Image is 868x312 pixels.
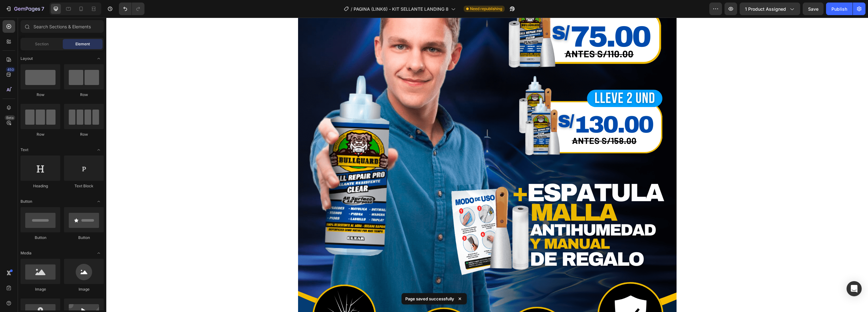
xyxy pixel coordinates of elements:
[826,3,853,15] button: Publish
[21,250,32,256] span: Media
[21,20,104,33] input: Search Sections & Elements
[803,3,824,15] button: Save
[3,3,47,15] button: 7
[21,147,28,153] span: Text
[106,18,868,312] iframe: Design area
[740,3,800,15] button: 1 product assigned
[119,3,144,15] div: Undo/Redo
[21,199,32,204] span: Button
[21,235,60,241] div: Button
[64,235,104,241] div: Button
[21,286,60,292] div: Image
[94,54,104,64] span: Toggle open
[21,92,60,98] div: Row
[21,132,60,137] div: Row
[808,6,818,12] span: Save
[405,296,454,302] p: Page saved successfully
[21,56,33,61] span: Layout
[75,41,90,47] span: Element
[5,115,15,120] div: Beta
[470,6,502,12] span: Need republishing
[745,6,786,12] span: 1 product assigned
[831,6,847,12] div: Publish
[64,286,104,292] div: Image
[6,67,15,72] div: 450
[64,92,104,98] div: Row
[94,248,104,258] span: Toggle open
[21,183,60,189] div: Heading
[64,183,104,189] div: Text Block
[351,6,352,12] span: /
[94,145,104,155] span: Toggle open
[41,5,44,13] p: 7
[94,196,104,207] span: Toggle open
[847,281,862,296] div: Open Intercom Messenger
[35,41,49,47] span: Section
[64,132,104,137] div: Row
[354,6,449,12] span: PAGINA (LINK6) - KIT SELLANTE LANDING 8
